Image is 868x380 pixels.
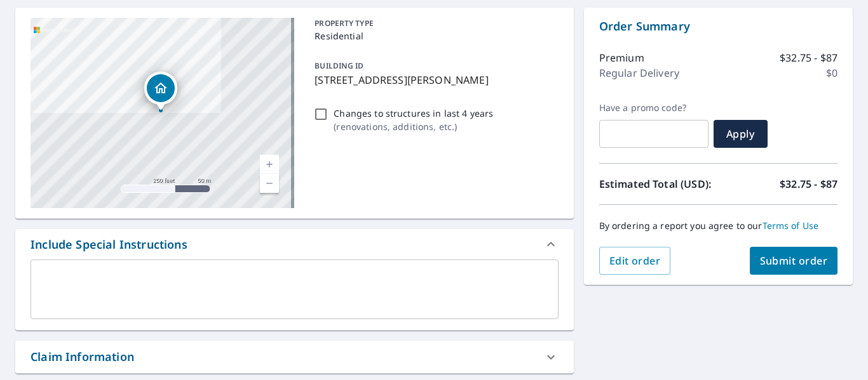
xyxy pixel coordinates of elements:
[760,254,828,268] span: Submit order
[334,107,493,120] p: Changes to structures in last 4 years
[260,155,279,174] a: Current Level 17, Zoom In
[15,229,574,259] div: Include Special Instructions
[609,254,661,268] span: Edit order
[315,60,363,71] p: BUILDING ID
[763,219,819,232] a: Terms of Use
[599,247,671,275] button: Edit order
[599,176,719,192] p: Estimated Total (USD):
[599,220,837,232] p: By ordering a report you agree to our
[315,18,553,29] p: PROPERTY TYPE
[334,120,493,133] p: ( renovations, additions, etc. )
[15,341,574,373] div: Claim Information
[724,127,757,141] span: Apply
[599,65,679,81] p: Regular Delivery
[31,348,134,365] div: Claim Information
[31,236,187,253] div: Include Special Instructions
[260,174,279,193] a: Current Level 17, Zoom Out
[826,65,837,81] p: $0
[780,176,837,192] p: $32.75 - $87
[714,120,768,148] button: Apply
[599,18,837,35] p: Order Summary
[144,72,177,111] div: Dropped pin, building 1, Residential property, 1120 Inwood Dr Marion, OH 43302
[315,72,553,88] p: [STREET_ADDRESS][PERSON_NAME]
[599,50,644,65] p: Premium
[780,50,837,65] p: $32.75 - $87
[315,29,553,43] p: Residential
[599,102,709,114] label: Have a promo code?
[750,247,838,275] button: Submit order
